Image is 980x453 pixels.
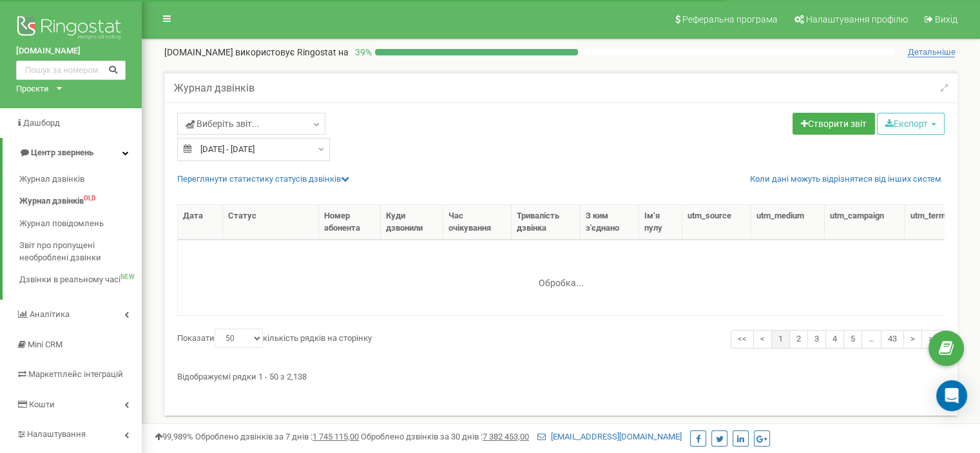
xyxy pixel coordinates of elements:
a: Журнал повідомлень [19,213,142,235]
div: Проєкти [16,83,49,95]
span: Кошти [29,400,55,409]
span: Налаштування профілю [806,14,908,24]
th: Час очікування [443,205,512,240]
th: Тривалість дзвінка [512,205,580,240]
span: Виберіть звіт... [186,117,260,130]
span: Детальніше [907,47,955,57]
a: 3 [807,330,826,349]
span: Аналiтика [30,309,70,319]
a: Коли дані можуть відрізнятися вiд інших систем [750,173,941,186]
p: 39 % [349,46,375,59]
span: Оброблено дзвінків за 30 днів : [361,432,529,441]
a: >> [921,330,945,349]
th: Ім‘я пулу [639,205,682,240]
th: utm_sourcе [682,205,751,240]
span: Дзвінки в реальному часі [19,274,120,286]
a: [DOMAIN_NAME] [16,45,126,57]
th: utm_cаmpaign [825,205,905,240]
a: Створити звіт [793,113,875,135]
th: utm_mеdium [751,205,825,240]
span: Mini CRM [28,340,62,349]
a: Журнал дзвінків [19,168,142,191]
u: 1 745 115,00 [312,432,359,441]
input: Пошук за номером [16,61,126,80]
label: Показати кількість рядків на сторінку [177,329,372,348]
a: << [731,330,754,349]
th: З ким з'єднано [581,205,639,240]
a: < [753,330,772,349]
select: Показатикількість рядків на сторінку [215,329,263,348]
u: 7 382 453,00 [483,432,529,441]
th: Куди дзвонили [381,205,443,240]
span: Налаштування [27,429,86,439]
a: 2 [789,330,808,349]
a: … [861,330,881,349]
div: Відображуємі рядки 1 - 50 з 2,138 [177,366,945,383]
a: Звіт про пропущені необроблені дзвінки [19,235,142,269]
span: Журнал дзвінків [19,173,84,186]
th: Номер абонента [319,205,381,240]
a: Журнал дзвінківOLD [19,190,142,213]
th: Дата [178,205,223,240]
span: Маркетплейс інтеграцій [28,369,123,379]
span: Вихід [935,14,957,24]
a: 43 [881,330,904,349]
div: Open Intercom Messenger [936,380,967,411]
th: utm_tеrm [905,205,966,240]
a: Центр звернень [3,138,142,168]
h5: Журнал дзвінків [174,82,255,94]
p: [DOMAIN_NAME] [164,46,349,59]
span: використовує Ringostat на [235,47,349,57]
a: > [903,330,922,349]
a: Переглянути статистику статусів дзвінків [177,174,349,184]
a: 4 [825,330,844,349]
a: Дзвінки в реальному часіNEW [19,269,142,291]
button: Експорт [877,113,945,135]
div: Обробка... [481,267,642,287]
a: 5 [843,330,862,349]
span: Журнал повідомлень [19,218,104,230]
a: [EMAIL_ADDRESS][DOMAIN_NAME] [537,432,682,441]
span: Журнал дзвінків [19,195,84,207]
img: Ringostat logo [16,13,126,45]
span: 99,989% [155,432,193,441]
a: Виберіть звіт... [177,113,325,135]
span: Оброблено дзвінків за 7 днів : [195,432,359,441]
a: 1 [771,330,790,349]
span: Звіт про пропущені необроблені дзвінки [19,240,135,264]
span: Дашборд [23,118,60,128]
span: Центр звернень [31,148,93,157]
th: Статус [223,205,319,240]
span: Реферальна програма [682,14,778,24]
